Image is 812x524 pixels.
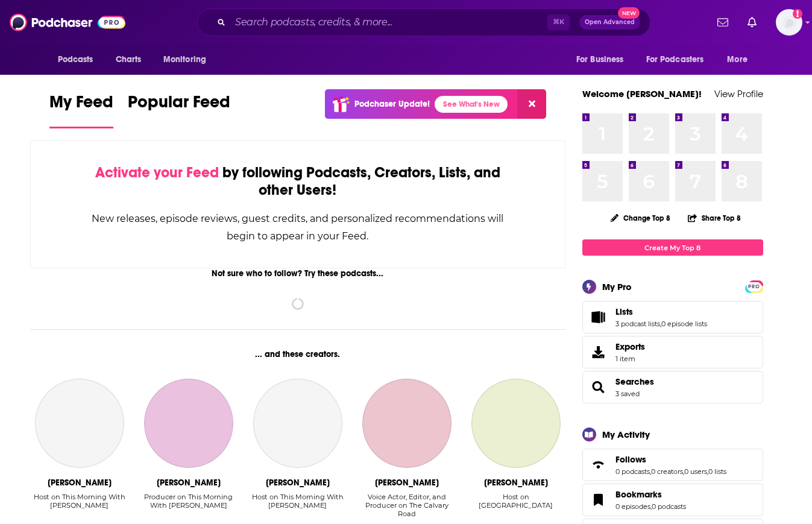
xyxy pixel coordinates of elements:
[727,51,747,68] span: More
[576,51,624,68] span: For Business
[615,489,686,500] a: Bookmarks
[660,320,661,328] span: ,
[197,8,650,36] div: Search podcasts, credits, & more...
[49,92,113,128] a: My Feed
[35,379,124,468] a: Jennifer Kushinka
[707,467,708,476] span: ,
[747,282,761,291] a: PRO
[582,239,763,256] a: Create My Top 8
[615,320,660,328] a: 3 podcast lists
[615,489,662,500] span: Bookmarks
[615,467,650,476] a: 0 podcasts
[650,502,652,511] span: ,
[116,51,142,68] span: Charts
[91,164,505,199] div: by following Podcasts, Creators, Lists, and other Users!
[587,309,611,326] a: Lists
[582,371,763,403] span: Searches
[58,51,93,68] span: Podcasts
[582,301,763,333] span: Lists
[484,478,548,488] div: Sam Allen
[587,379,611,396] a: Searches
[579,15,640,30] button: Open AdvancedNew
[615,341,645,352] span: Exports
[30,493,130,519] div: Host on This Morning With Gordon Deal
[357,493,456,519] div: Voice Actor, Editor, and Producer on The Calvary Road
[547,14,570,30] span: ⌘ K
[362,379,452,468] a: Daniel Cuneo
[638,48,722,71] button: open menu
[713,12,733,33] a: Show notifications dropdown
[128,92,230,128] a: Popular Feed
[10,11,125,34] img: Podchaser - Follow, Share and Rate Podcasts
[108,48,149,71] a: Charts
[253,379,342,468] a: Gordon Deal
[471,379,561,468] a: Sam Allen
[49,48,109,71] button: open menu
[615,376,654,387] a: Searches
[652,502,686,511] a: 0 podcasts
[357,493,456,518] div: Voice Actor, Editor, and Producer on The Calvary Road
[602,281,632,292] div: My Pro
[615,306,633,317] span: Lists
[95,163,219,182] span: Activate your Feed
[646,51,704,68] span: For Podcasters
[615,306,707,317] a: Lists
[650,467,651,476] span: ,
[684,467,707,476] a: 0 users
[91,210,505,245] div: New releases, episode reviews, guest credits, and personalized recommendations will begin to appe...
[615,454,726,465] a: Follows
[687,206,741,230] button: Share Top 8
[618,7,640,19] span: New
[585,19,635,25] span: Open Advanced
[603,210,678,226] button: Change Top 8
[793,9,802,19] svg: Add a profile image
[139,493,238,519] div: Producer on This Morning With Gordon Deal
[602,429,650,440] div: My Activity
[30,268,566,279] div: Not sure who to follow? Try these podcasts...
[615,454,646,465] span: Follows
[582,336,763,368] a: Exports
[683,467,684,476] span: ,
[375,478,439,488] div: Daniel Cuneo
[49,92,113,119] span: My Feed
[776,9,802,36] button: Show profile menu
[719,48,763,71] button: open menu
[714,88,763,99] a: View Profile
[776,9,802,36] span: Logged in as tinajoell1
[615,502,650,511] a: 0 episodes
[587,491,611,508] a: Bookmarks
[248,493,347,519] div: Host on This Morning With Gordon Deal
[582,484,763,516] span: Bookmarks
[776,9,802,36] img: User Profile
[615,390,640,398] a: 3 saved
[266,478,330,488] div: Gordon Deal
[466,493,565,510] div: Host on [GEOGRAPHIC_DATA]
[139,493,238,510] div: Producer on This Morning With [PERSON_NAME]
[651,467,683,476] a: 0 creators
[582,88,702,99] a: Welcome [PERSON_NAME]!
[587,456,611,473] a: Follows
[587,344,611,361] span: Exports
[30,349,566,359] div: ... and these creators.
[582,449,763,481] span: Follows
[615,355,645,363] span: 1 item
[248,493,347,510] div: Host on This Morning With [PERSON_NAME]
[48,478,112,488] div: Jennifer Kushinka
[568,48,639,71] button: open menu
[661,320,707,328] a: 0 episode lists
[157,478,221,488] div: Mike Gavin
[30,493,130,510] div: Host on This Morning With [PERSON_NAME]
[230,13,547,32] input: Search podcasts, credits, & more...
[747,282,761,291] span: PRO
[155,48,222,71] button: open menu
[743,12,761,33] a: Show notifications dropdown
[163,51,206,68] span: Monitoring
[144,379,233,468] a: Mike Gavin
[128,92,230,119] span: Popular Feed
[354,99,430,109] p: Podchaser Update!
[435,96,508,113] a: See What's New
[466,493,565,519] div: Host on The Calvary Road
